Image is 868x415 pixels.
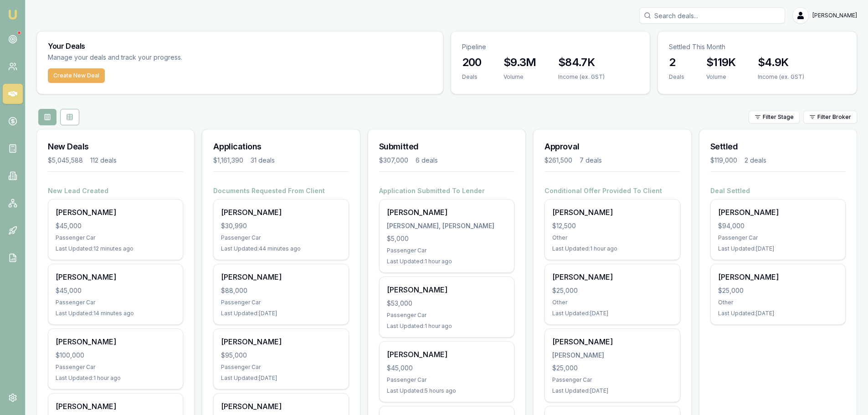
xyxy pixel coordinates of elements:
[544,186,680,195] h4: Conditional Offer Provided To Client
[48,186,183,195] h4: New Lead Created
[710,156,737,165] div: $119,000
[718,272,838,282] div: [PERSON_NAME]
[462,42,639,51] p: Pipeline
[56,272,175,282] div: [PERSON_NAME]
[552,272,672,282] div: [PERSON_NAME]
[48,68,105,83] button: Create New Deal
[221,351,341,360] div: $95,000
[718,299,838,306] div: Other
[749,111,800,123] button: Filter Stage
[758,55,804,70] h3: $4.9K
[710,186,846,195] h4: Deal Settled
[56,245,175,252] div: Last Updated: 12 minutes ago
[379,186,514,195] h4: Application Submitted To Lender
[48,156,83,165] div: $5,045,588
[7,9,18,20] img: emu-icon-u.png
[387,364,507,373] div: $45,000
[56,401,175,412] div: [PERSON_NAME]
[669,42,846,51] p: Settled This Month
[745,156,766,165] div: 2 deals
[544,140,680,153] h3: Approval
[56,234,175,241] div: Passenger Car
[387,258,507,265] div: Last Updated: 1 hour ago
[213,156,243,165] div: $1,161,390
[558,73,605,81] div: Income (ex. GST)
[221,207,341,218] div: [PERSON_NAME]
[552,221,672,231] div: $12,500
[669,55,684,70] h3: 2
[552,286,672,295] div: $25,000
[56,374,175,382] div: Last Updated: 1 hour ago
[213,186,349,195] h4: Documents Requested From Client
[552,299,672,306] div: Other
[387,207,507,218] div: [PERSON_NAME]
[462,55,482,70] h3: 200
[803,111,857,123] button: Filter Broker
[503,73,536,81] div: Volume
[706,73,736,81] div: Volume
[558,55,605,70] h3: $84.7K
[221,299,341,306] div: Passenger Car
[639,7,785,24] input: Search deals
[213,140,349,153] h3: Applications
[718,286,838,295] div: $25,000
[387,299,507,308] div: $53,000
[387,323,507,330] div: Last Updated: 1 hour ago
[669,73,684,81] div: Deals
[387,234,507,243] div: $5,000
[387,247,507,254] div: Passenger Car
[552,376,672,384] div: Passenger Car
[48,140,183,153] h3: New Deals
[379,156,408,165] div: $307,000
[221,310,341,317] div: Last Updated: [DATE]
[552,234,672,241] div: Other
[48,42,432,50] h3: Your Deals
[812,12,857,19] span: [PERSON_NAME]
[48,52,281,63] p: Manage your deals and track your progress.
[552,245,672,252] div: Last Updated: 1 hour ago
[221,401,341,412] div: [PERSON_NAME]
[387,349,507,360] div: [PERSON_NAME]
[221,336,341,347] div: [PERSON_NAME]
[221,272,341,282] div: [PERSON_NAME]
[718,221,838,231] div: $94,000
[56,364,175,371] div: Passenger Car
[503,55,536,70] h3: $9.3M
[56,299,175,306] div: Passenger Car
[580,156,602,165] div: 7 deals
[552,310,672,317] div: Last Updated: [DATE]
[56,351,175,360] div: $100,000
[544,156,572,165] div: $261,500
[56,336,175,347] div: [PERSON_NAME]
[221,234,341,241] div: Passenger Car
[56,221,175,231] div: $45,000
[706,55,736,70] h3: $119K
[221,286,341,295] div: $88,000
[552,387,672,395] div: Last Updated: [DATE]
[387,284,507,295] div: [PERSON_NAME]
[552,364,672,373] div: $25,000
[758,73,804,81] div: Income (ex. GST)
[763,113,794,121] span: Filter Stage
[56,310,175,317] div: Last Updated: 14 minutes ago
[718,207,838,218] div: [PERSON_NAME]
[552,336,672,347] div: [PERSON_NAME]
[56,207,175,218] div: [PERSON_NAME]
[817,113,851,121] span: Filter Broker
[221,245,341,252] div: Last Updated: 44 minutes ago
[221,374,341,382] div: Last Updated: [DATE]
[221,364,341,371] div: Passenger Car
[710,140,846,153] h3: Settled
[462,73,482,81] div: Deals
[718,234,838,241] div: Passenger Car
[552,207,672,218] div: [PERSON_NAME]
[387,387,507,395] div: Last Updated: 5 hours ago
[56,286,175,295] div: $45,000
[552,351,672,360] div: [PERSON_NAME]
[387,312,507,319] div: Passenger Car
[416,156,438,165] div: 6 deals
[221,221,341,231] div: $30,990
[387,376,507,384] div: Passenger Car
[379,140,514,153] h3: Submitted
